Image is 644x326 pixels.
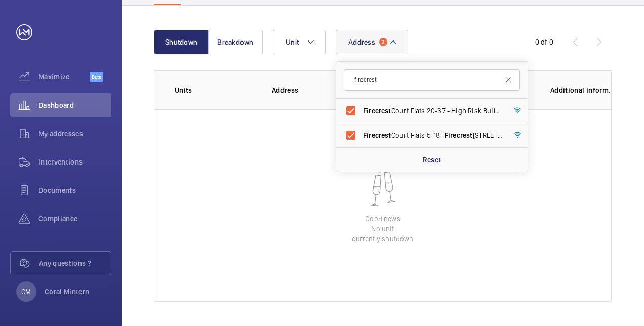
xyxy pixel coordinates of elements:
[21,287,31,297] p: CM
[344,69,520,91] input: Search by address
[45,287,90,297] p: Coral Mintern
[535,37,553,47] div: 0 of 0
[90,72,103,82] span: Beta
[39,258,111,268] span: Any questions ?
[352,214,413,244] p: Good news No unit currently shutdown
[38,185,111,195] span: Documents
[38,129,111,139] span: My addresses
[363,131,391,139] span: Firecrest
[38,100,111,110] span: Dashboard
[363,107,391,115] span: Firecrest
[445,131,473,139] span: Firecrest
[550,85,615,95] p: Additional information
[272,85,357,95] p: Address
[38,214,111,224] span: Compliance
[175,85,256,95] p: Units
[38,72,90,82] span: Maximize
[363,130,502,140] span: Court Flats 5-18 - [STREET_ADDRESS]
[286,38,299,46] span: Unit
[348,38,375,46] span: Address
[273,30,326,54] button: Unit
[38,157,111,167] span: Interventions
[379,38,387,46] span: 2
[363,106,502,116] span: Court Flats 20-37 - High Risk Building - [STREET_ADDRESS]
[208,30,263,54] button: Breakdown
[154,30,209,54] button: Shutdown
[336,30,408,54] button: Address2
[423,155,441,165] p: Reset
